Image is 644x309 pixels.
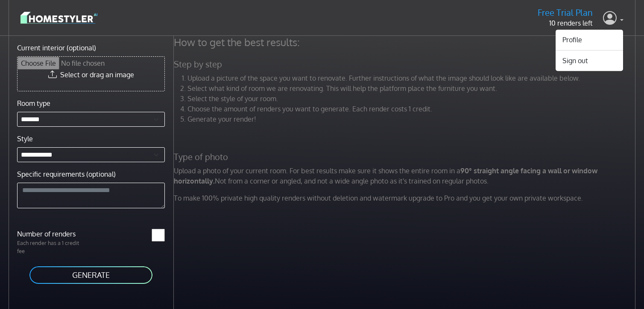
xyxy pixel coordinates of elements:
label: Specific requirements (optional) [17,169,116,179]
label: Style [17,134,33,144]
p: Upload a photo of your current room. For best results make sure it shows the entire room in a Not... [169,166,643,186]
label: Number of renders [12,229,91,239]
img: logo-3de290ba35641baa71223ecac5eacb59cb85b4c7fdf211dc9aaecaaee71ea2f8.svg [20,10,97,25]
h5: Step by step [169,59,643,70]
li: Choose the amount of renders you want to generate. Each render costs 1 credit. [187,104,638,114]
p: 10 renders left [538,18,593,28]
h4: How to get the best results: [169,36,643,49]
h5: Type of photo [169,152,643,162]
li: Select what kind of room we are renovating. This will help the platform place the furniture you w... [187,83,638,93]
li: Select the style of your room. [187,93,638,104]
label: Current interior (optional) [17,43,96,53]
p: To make 100% private high quality renders without deletion and watermark upgrade to Pro and you g... [169,193,643,203]
li: Generate your render! [187,114,638,124]
p: Each render has a 1 credit fee [12,239,91,255]
label: Room type [17,98,50,108]
button: Sign out [556,54,623,67]
a: Profile [556,33,623,47]
button: GENERATE [29,265,153,285]
li: Upload a picture of the space you want to renovate. Further instructions of what the image should... [187,73,638,83]
h5: Free Trial Plan [538,7,593,18]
